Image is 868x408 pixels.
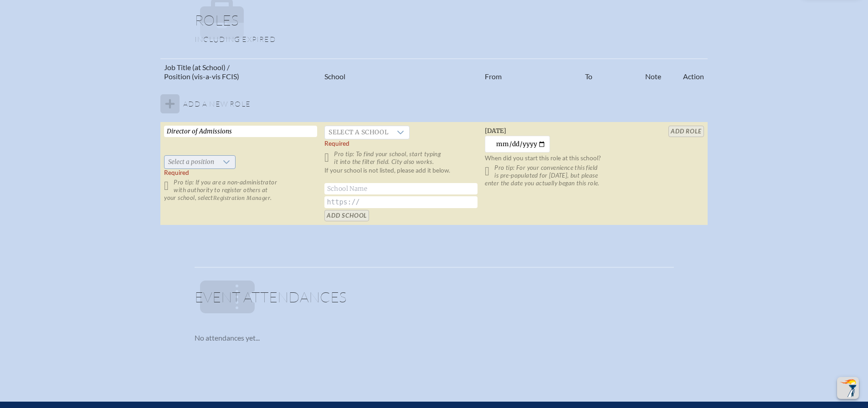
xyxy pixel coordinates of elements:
label: Required [324,140,349,148]
th: Action [665,59,707,85]
p: Including expired [195,35,674,44]
span: [DATE] [485,127,506,135]
input: https:// [324,196,478,208]
span: Required [164,169,189,176]
span: Select a position [164,156,218,168]
p: Pro tip: If you are a non-administrator with authority to register others at your school, select . [164,178,317,202]
label: If your school is not listed, please add it below. [324,167,450,182]
p: Pro tip: For your convenience this field is pre-populated for [DATE], but please enter the date y... [485,164,638,187]
th: School [321,59,481,85]
p: No attendances yet... [195,333,674,342]
th: Job Title (at School) / Position (vis-a-vis FCIS) [160,59,321,85]
p: Pro tip: To find your school, start typing it into the filter field. City also works. [324,150,478,166]
p: When did you start this role at this school? [485,154,638,162]
button: Scroll Top [837,377,859,399]
span: Select a school [325,126,392,139]
span: Registration Manager [213,195,270,201]
th: Note [642,59,665,85]
input: Job Title, eg, Science Teacher, 5th Grade [164,126,317,137]
h1: Event Attendances [195,290,674,311]
th: To [581,59,642,85]
h1: Roles [195,13,674,35]
input: School Name [324,183,478,194]
th: From [481,59,581,85]
img: To the top [839,379,857,397]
